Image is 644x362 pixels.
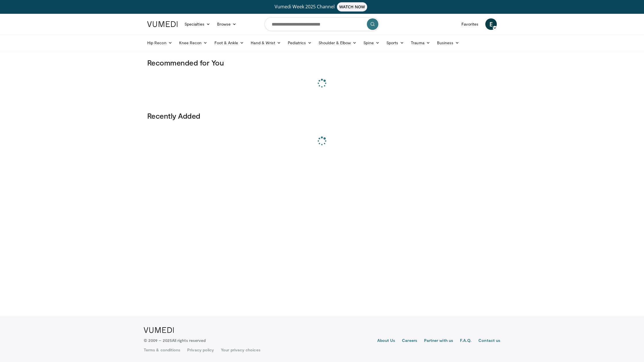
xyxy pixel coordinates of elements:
[485,18,497,30] a: E
[172,338,206,343] span: All rights reserved
[407,37,434,49] a: Trauma
[460,338,471,344] a: F.A.Q.
[221,347,260,353] a: Your privacy choices
[424,338,453,344] a: Partner with us
[147,21,178,27] img: VuMedi Logo
[478,338,500,344] a: Contact us
[147,111,497,120] h3: Recently Added
[187,347,214,353] a: Privacy policy
[434,37,463,49] a: Business
[458,18,482,30] a: Favorites
[147,58,497,67] h3: Recommended for You
[383,37,408,49] a: Sports
[148,2,496,11] a: Vumedi Week 2025 ChannelWATCH NOW
[337,2,367,11] span: WATCH NOW
[315,37,360,49] a: Shoulder & Elbow
[377,338,395,344] a: About Us
[284,37,315,49] a: Pediatrics
[211,37,248,49] a: Foot & Ankle
[144,347,180,353] a: Terms & conditions
[402,338,417,344] a: Careers
[144,37,176,49] a: Hip Recon
[214,18,240,30] a: Browse
[181,18,214,30] a: Specialties
[144,338,206,343] p: © 2009 – 2025
[176,37,211,49] a: Knee Recon
[360,37,383,49] a: Spine
[247,37,284,49] a: Hand & Wrist
[264,17,379,31] input: Search topics, interventions
[144,327,174,333] img: VuMedi Logo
